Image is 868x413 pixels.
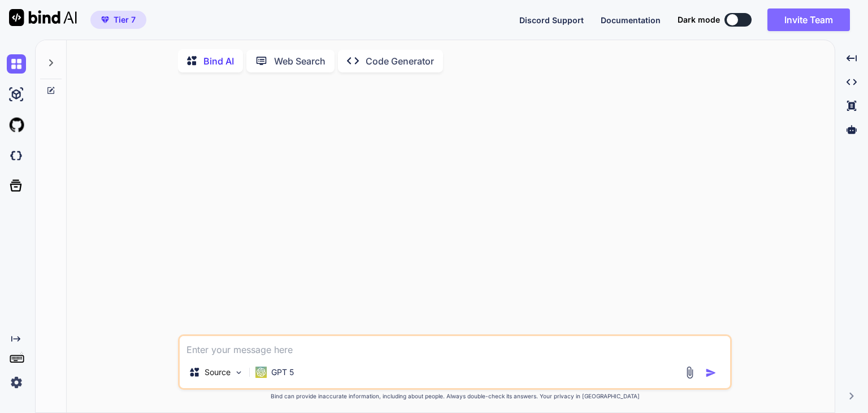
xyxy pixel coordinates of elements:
img: Bind AI [9,9,77,26]
span: Tier 7 [114,14,136,25]
span: Discord Support [519,15,584,25]
img: ai-studio [7,85,26,104]
p: Source [205,367,231,378]
button: Invite Team [767,8,850,31]
img: settings [7,373,26,392]
p: Web Search [274,54,325,68]
button: Documentation [601,14,661,26]
img: GPT 5 [255,367,267,378]
p: Code Generator [366,54,434,68]
img: attachment [683,366,696,379]
p: Bind can provide inaccurate information, including about people. Always double-check its answers.... [178,392,732,401]
p: Bind AI [203,54,234,68]
button: Discord Support [519,14,584,26]
img: icon [705,367,717,378]
img: chat [7,54,26,74]
img: premium [101,16,109,23]
img: githubLight [7,115,26,135]
span: Dark mode [678,14,720,25]
p: GPT 5 [271,367,294,378]
img: darkCloudIdeIcon [7,146,26,165]
img: Pick Models [234,368,244,377]
span: Documentation [601,15,661,25]
button: premiumTier 7 [90,11,146,29]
